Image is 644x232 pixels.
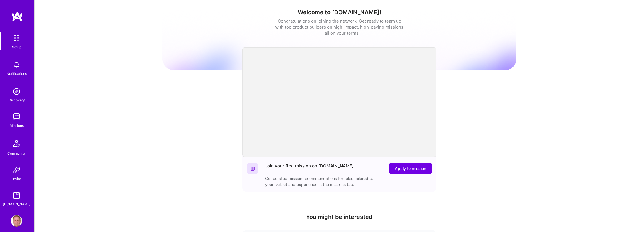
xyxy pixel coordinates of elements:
[9,215,24,227] a: User Avatar
[10,137,23,150] img: Community
[11,190,22,201] img: guide book
[250,166,255,171] img: Website
[11,86,22,97] img: discovery
[242,213,436,220] h4: You might be interested
[265,175,379,187] div: Get curated mission recommendations for roles tailored to your skillset and experience in the mis...
[162,9,516,16] h1: Welcome to [DOMAIN_NAME]!
[389,163,432,174] button: Apply to mission
[12,176,21,182] div: Invite
[10,123,24,129] div: Missions
[11,59,22,71] img: bell
[11,11,23,22] img: logo
[275,18,404,36] div: Congratulations on joining the network. Get ready to team up with top product builders on high-im...
[11,215,22,227] img: User Avatar
[11,111,22,123] img: teamwork
[11,164,22,176] img: Invite
[11,32,23,44] img: setup
[3,201,31,207] div: [DOMAIN_NAME]
[7,71,27,77] div: Notifications
[12,44,21,50] div: Setup
[9,97,25,103] div: Discovery
[395,166,426,171] span: Apply to mission
[7,150,26,156] div: Community
[242,47,436,157] iframe: video
[265,163,354,174] div: Join your first mission on [DOMAIN_NAME]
